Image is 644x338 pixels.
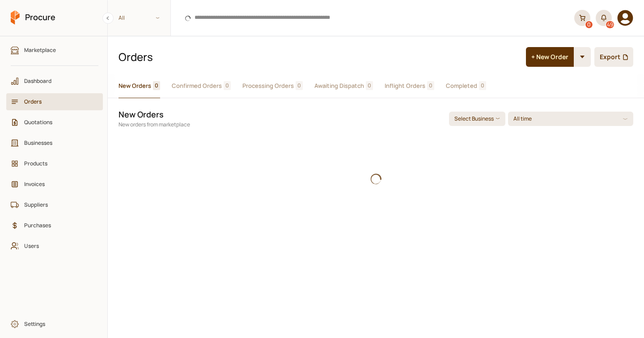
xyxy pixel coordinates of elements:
[508,112,633,126] button: All time
[574,10,590,26] a: 0
[119,81,151,91] span: New Orders
[6,316,103,333] a: Settings
[119,49,519,65] h1: Orders
[24,159,91,168] span: Products
[427,81,434,90] span: 0
[11,10,55,26] a: Procure
[24,46,91,54] span: Marketplace
[366,81,373,90] span: 0
[594,47,633,67] button: Export
[446,81,477,91] span: Completed
[606,21,614,28] div: 49
[385,81,425,91] span: Inflight Orders
[242,81,294,91] span: Processing Orders
[6,114,103,131] a: Quotations
[24,180,91,188] span: Invoices
[6,217,103,234] a: Purchases
[119,120,442,129] p: New orders from marketplace
[526,47,574,67] button: + New Order
[24,200,91,209] span: Suppliers
[6,238,103,255] a: Users
[119,13,125,22] span: All
[479,81,486,90] span: 0
[24,118,91,126] span: Quotations
[24,77,91,85] span: Dashboard
[6,155,103,172] a: Products
[6,176,103,193] a: Invoices
[6,93,103,110] a: Orders
[296,81,303,90] span: 0
[6,42,103,59] a: Marketplace
[24,139,91,147] span: Businesses
[153,81,160,90] span: 0
[108,10,170,25] span: All
[24,221,91,230] span: Purchases
[449,112,505,126] button: Select Business
[6,134,103,152] a: Businesses
[24,242,91,250] span: Users
[24,97,91,106] span: Orders
[172,81,222,91] span: Confirmed Orders
[25,12,55,23] span: Procure
[176,7,569,29] input: Products, Businesses, Users, Suppliers, Orders, and Purchases
[6,73,103,90] a: Dashboard
[224,81,231,90] span: 0
[24,320,91,328] span: Settings
[6,196,103,213] a: Suppliers
[596,10,612,26] button: 49
[585,21,593,28] div: 0
[314,81,364,91] span: Awaiting Dispatch
[119,109,164,120] h2: New Orders
[513,114,534,123] p: All time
